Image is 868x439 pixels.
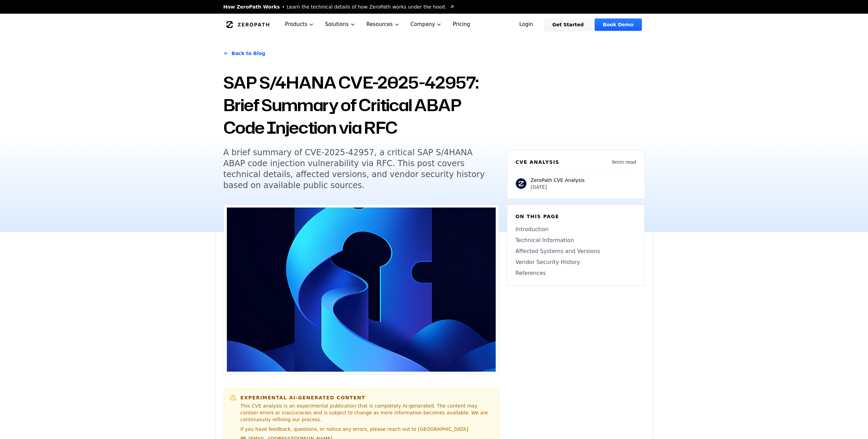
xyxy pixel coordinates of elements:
p: If you have feedback, questions, or notice any errors, please reach out to [GEOGRAPHIC_DATA]. [241,426,493,433]
p: 9 min read [612,159,636,165]
a: References [516,269,636,277]
a: Vendor Security History [516,258,636,266]
a: Pricing [447,14,476,35]
a: Login [511,18,542,31]
button: Resources [361,14,405,35]
p: This CVE analysis is an experimental publication that is completely AI-generated. The content may... [241,402,493,423]
a: Introduction [516,225,636,234]
p: [DATE] [531,184,585,190]
h6: CVE Analysis [516,159,559,165]
a: Affected Systems and Versions [516,247,636,255]
img: SAP S/4HANA CVE-2025-42957: Brief Summary of Critical ABAP Code Injection via RFC [227,208,496,372]
h6: On this page [516,213,636,220]
a: Back to Blog [223,44,265,63]
button: Solutions [320,14,361,35]
h6: Experimental AI-Generated Content [241,394,493,401]
p: ZeroPath CVE Analysis [531,177,585,184]
h1: SAP S/4HANA CVE-2025-42957: Brief Summary of Critical ABAP Code Injection via RFC [223,71,499,139]
span: How ZeroPath Works [223,3,280,10]
nav: Global [215,14,653,35]
a: Get Started [544,18,592,31]
img: ZeroPath CVE Analysis [516,178,527,189]
a: Book Demo [595,18,642,31]
span: Learn the technical details of how ZeroPath works under the hood. [287,3,446,10]
button: Company [405,14,448,35]
a: Technical Information [516,236,636,244]
button: Products [280,14,320,35]
h5: A brief summary of CVE-2025-42957, a critical SAP S/4HANA ABAP code injection vulnerability via R... [223,147,486,191]
a: How ZeroPath WorksLearn the technical details of how ZeroPath works under the hood. [223,3,455,10]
